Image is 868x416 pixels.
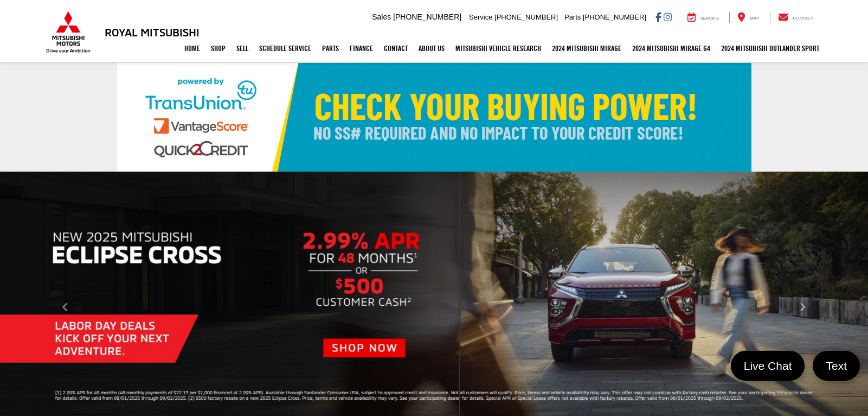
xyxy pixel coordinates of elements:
[583,13,646,21] span: [PHONE_NUMBER]
[564,13,581,21] span: Parts
[546,35,627,62] a: 2024 Mitsubishi Mirage
[205,35,231,62] a: Shop
[117,63,751,172] img: Check Your Buying Power
[731,351,805,381] a: Live Chat
[820,358,852,373] span: Text
[393,12,461,21] span: [PHONE_NUMBER]
[770,12,822,23] a: Contact
[469,13,492,21] span: Service
[413,35,450,62] a: About Us
[700,16,719,21] span: Service
[344,35,378,62] a: Finance
[179,35,205,62] a: Home
[664,12,672,21] a: Instagram: Click to visit our Instagram page
[813,351,860,381] a: Text
[378,35,413,62] a: Contact
[231,35,254,62] a: Sell
[317,35,344,62] a: Parts: Opens in a new tab
[716,35,825,62] a: 2024 Mitsubishi Outlander SPORT
[738,358,798,373] span: Live Chat
[494,13,558,21] span: [PHONE_NUMBER]
[627,35,716,62] a: 2024 Mitsubishi Mirage G4
[44,11,93,53] img: Mitsubishi
[729,12,767,23] a: Map
[450,35,546,62] a: Mitsubishi Vehicle Research
[254,35,317,62] a: Schedule Service: Opens in a new tab
[372,12,391,21] span: Sales
[750,16,759,21] span: Map
[105,26,200,38] h3: Royal Mitsubishi
[793,16,813,21] span: Contact
[655,12,661,21] a: Facebook: Click to visit our Facebook page
[679,12,728,23] a: Service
